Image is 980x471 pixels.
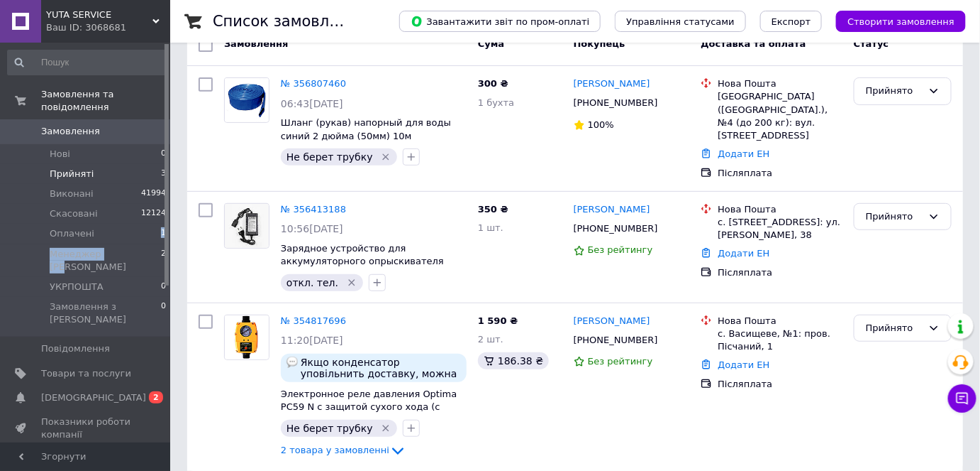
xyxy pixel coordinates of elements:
[213,13,357,30] h1: Список замовлень
[225,78,269,122] img: Фото товару
[161,301,166,326] span: 0
[281,335,343,346] span: 11:20[DATE]
[574,223,658,234] span: [PHONE_NUMBER]
[286,357,298,368] img: :speech_balloon:
[574,77,650,91] a: [PERSON_NAME]
[588,244,653,255] span: Без рейтингу
[301,357,461,379] span: Якщо конденсатор уповільнить доставку, можна виключити його із замовлення.
[224,77,269,123] a: Фото товару
[718,203,842,216] div: Нова Пошта
[588,356,653,367] span: Без рейтингу
[50,227,94,240] span: Оплачені
[7,50,167,75] input: Пошук
[718,315,842,327] div: Нова Пошта
[574,335,658,345] span: [PHONE_NUMBER]
[346,277,357,288] svg: Видалити мітку
[141,188,166,200] span: 41994
[574,38,625,49] span: Покупець
[866,321,923,336] div: Прийнято
[281,78,346,89] a: № 356807460
[50,188,94,200] span: Виконані
[50,148,70,161] span: Нові
[50,168,94,180] span: Прийняті
[286,151,373,163] span: Не берет трубку
[772,16,811,27] span: Експорт
[615,11,746,32] button: Управління статусами
[478,204,508,215] span: 350 ₴
[281,223,343,234] span: 10:56[DATE]
[411,15,589,28] span: Завантажити звіт по пром-оплаті
[41,125,100,138] span: Замовлення
[822,16,966,26] a: Створити замовлення
[41,342,110,355] span: Повідомлення
[380,423,391,434] svg: Видалити мітку
[718,148,769,159] a: Додати ЕН
[281,389,457,439] a: Электронное реле давления Optima PC59 N с защитой сухого хода (с регулируемым диапазоном давления)
[836,11,966,32] button: Створити замовлення
[141,207,166,220] span: 12124
[718,167,842,180] div: Післяплата
[847,16,954,27] span: Створити замовлення
[399,11,601,32] button: Завантажити звіт по пром-оплаті
[718,90,842,142] div: [GEOGRAPHIC_DATA] ([GEOGRAPHIC_DATA].), №4 (до 200 кг): вул. [STREET_ADDRESS]
[478,97,514,108] span: 1 бухта
[46,9,152,21] span: YUTA SERVICE
[718,216,842,242] div: с. [STREET_ADDRESS]: ул. [PERSON_NAME], 38
[281,117,451,141] a: Шланг (рукав) напорный для воды синий 2 дюйма (50мм) 10м
[478,315,518,326] span: 1 590 ₴
[281,315,346,326] a: № 354817696
[41,88,170,114] span: Замовлення та повідомлення
[41,367,131,380] span: Товари та послуги
[281,98,343,109] span: 06:43[DATE]
[286,423,373,434] span: Не берет трубку
[588,119,614,130] span: 100%
[574,97,658,108] span: [PHONE_NUMBER]
[161,168,166,180] span: 3
[161,148,166,161] span: 0
[718,266,842,279] div: Післяплата
[225,315,269,359] img: Фото товару
[286,277,338,288] span: откл. тел.
[854,38,889,49] span: Статус
[574,203,650,217] a: [PERSON_NAME]
[224,315,269,360] a: Фото товару
[760,11,823,32] button: Експорт
[50,281,104,293] span: УКРПОШТА
[50,207,98,220] span: Скасовані
[478,334,503,345] span: 2 шт.
[50,248,161,274] span: Менеджер [PERSON_NAME]
[46,21,170,34] div: Ваш ID: 3068681
[948,384,976,413] button: Чат з покупцем
[718,77,842,90] div: Нова Пошта
[281,445,406,455] a: 2 товара у замовленні
[161,227,166,240] span: 1
[866,210,923,224] div: Прийнято
[718,248,769,259] a: Додати ЕН
[41,416,131,441] span: Показники роботи компанії
[478,78,508,89] span: 300 ₴
[478,38,504,49] span: Cума
[224,203,269,249] a: Фото товару
[718,378,842,391] div: Післяплата
[718,359,769,370] a: Додати ЕН
[224,38,288,49] span: Замовлення
[50,301,161,326] span: Замовлення з [PERSON_NAME]
[626,16,735,27] span: Управління статусами
[41,391,146,404] span: [DEMOGRAPHIC_DATA]
[149,391,163,404] span: 2
[161,248,166,274] span: 2
[866,84,923,99] div: Прийнято
[574,315,650,328] a: [PERSON_NAME]
[281,445,389,455] span: 2 товара у замовленні
[281,243,444,280] a: Зарядное устройство для аккумуляторного опрыскивателя Forte 12В
[478,222,503,233] span: 1 шт.
[161,281,166,293] span: 0
[478,352,549,369] div: 186.38 ₴
[718,327,842,353] div: с. Васищеве, №1: пров. Пісчаний, 1
[281,204,346,215] a: № 356413188
[380,151,391,163] svg: Видалити мітку
[225,204,269,248] img: Фото товару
